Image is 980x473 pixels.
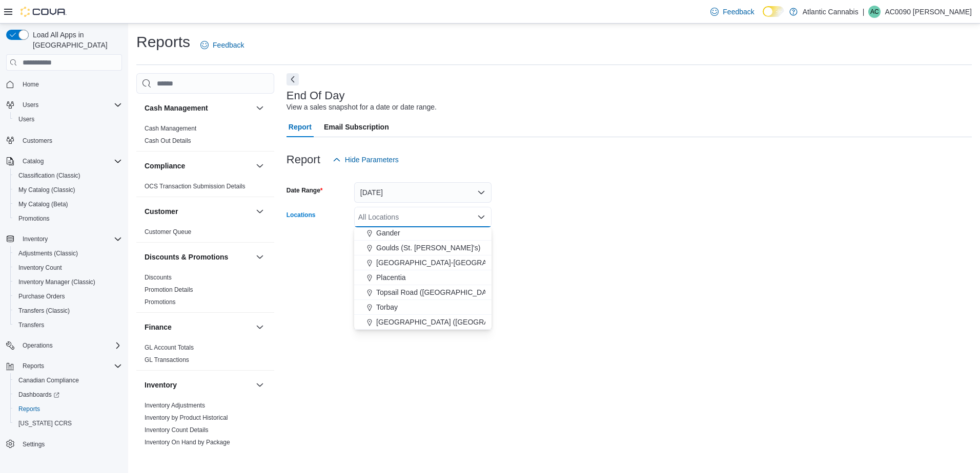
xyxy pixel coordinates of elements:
a: Promotions [14,212,54,225]
button: [US_STATE] CCRS [10,416,126,431]
button: Home [2,77,126,92]
a: My Catalog (Classic) [14,184,79,196]
button: Inventory [254,379,266,391]
button: My Catalog (Beta) [10,197,126,211]
a: Reports [14,403,44,415]
button: Settings [2,437,126,451]
button: Inventory [145,380,252,390]
span: Promotion Details [145,286,193,294]
span: Inventory On Hand by Package [145,438,230,446]
span: Washington CCRS [14,417,122,429]
span: Operations [18,339,122,352]
span: Discounts [145,273,172,282]
span: GL Transactions [145,356,189,364]
span: Transfers [18,321,44,329]
button: Reports [2,359,126,373]
button: Inventory [18,233,52,245]
span: Hide Parameters [345,155,399,165]
span: Transfers (Classic) [18,307,70,315]
button: Inventory Manager (Classic) [10,275,126,289]
a: Inventory Count [14,262,66,274]
span: My Catalog (Beta) [18,200,68,208]
a: Dashboards [14,389,64,401]
button: Catalog [2,154,126,168]
a: Users [14,113,38,125]
span: Dashboards [14,389,122,401]
span: Inventory Manager (Classic) [18,278,95,286]
span: Users [18,99,122,111]
button: Transfers [10,318,126,332]
span: Inventory Count [18,264,62,272]
h3: Customer [145,206,178,217]
span: Classification (Classic) [14,169,122,182]
button: Discounts & Promotions [145,252,252,262]
a: Canadian Compliance [14,374,83,386]
span: Settings [18,438,122,450]
span: Reports [18,360,122,372]
button: Canadian Compliance [10,373,126,388]
span: Home [23,80,39,89]
button: Customer [145,206,252,217]
span: Customer Queue [145,228,191,236]
a: Feedback [196,35,248,55]
button: Compliance [145,161,252,171]
span: Promotions [14,212,122,225]
span: OCS Transaction Submission Details [145,182,246,190]
a: Inventory On Hand by Package [145,439,230,446]
a: Inventory Adjustments [145,402,205,409]
a: [US_STATE] CCRS [14,417,76,429]
span: Classification (Classic) [18,171,80,180]
span: Purchase Orders [18,292,65,300]
button: Purchase Orders [10,289,126,304]
span: Transfers (Classic) [14,305,122,317]
span: Inventory [23,235,48,243]
span: Users [14,113,122,125]
span: Catalog [18,155,122,167]
button: Discounts & Promotions [254,251,266,263]
div: View a sales snapshot for a date or date range. [287,102,437,113]
span: Customers [23,137,52,145]
span: Users [23,101,38,109]
span: GL Account Totals [145,343,194,352]
span: Adjustments (Classic) [14,247,122,260]
p: Atlantic Cannabis [803,6,859,18]
p: AC0090 [PERSON_NAME] [885,6,972,18]
button: Customers [2,133,126,147]
button: Finance [145,322,252,332]
label: Date Range [287,186,323,195]
span: Feedback [213,40,244,50]
div: AC0090 Chipman Kayla [868,6,881,18]
button: Cash Management [254,102,266,114]
a: Settings [18,438,49,450]
span: Canadian Compliance [14,374,122,386]
span: Dashboards [18,391,59,399]
span: Inventory Manager (Classic) [14,276,122,288]
div: Finance [136,341,274,370]
div: Discounts & Promotions [136,271,274,312]
a: Classification (Classic) [14,169,85,182]
button: Inventory [2,232,126,246]
a: OCS Transaction Submission Details [145,183,246,190]
button: Next [287,73,299,85]
button: Users [18,99,43,111]
a: Promotions [145,298,176,306]
span: Reports [18,405,40,413]
span: Purchase Orders [14,290,122,303]
a: Cash Out Details [145,137,191,144]
a: Cash Management [145,125,196,132]
span: Settings [23,440,45,448]
a: Customer Queue [145,228,191,235]
button: Finance [254,321,266,333]
h3: End Of Day [287,90,345,102]
span: Canadian Compliance [18,376,79,384]
span: Email Subscription [324,117,389,137]
a: Transfers [14,319,48,331]
button: Cash Management [145,103,252,113]
h3: Cash Management [145,103,208,113]
img: Cova [21,7,67,17]
a: My Catalog (Beta) [14,198,72,210]
h3: Finance [145,322,172,332]
h3: Compliance [145,161,185,171]
button: [DATE] [354,182,492,203]
span: Catalog [23,157,44,165]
